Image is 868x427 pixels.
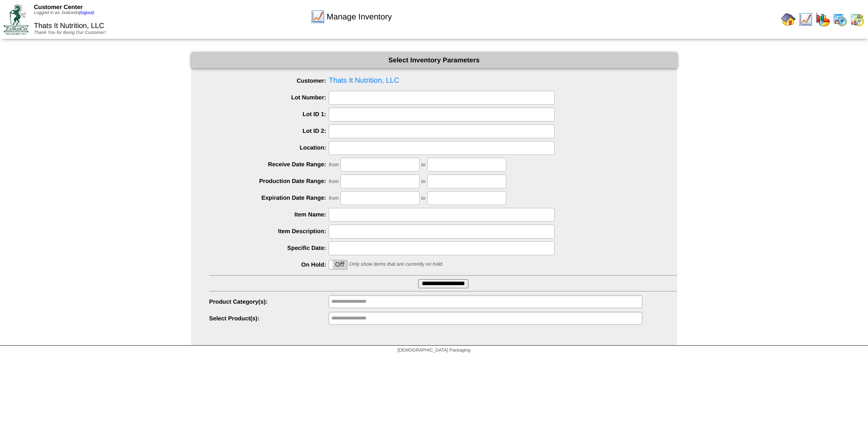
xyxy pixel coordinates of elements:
span: Only show items that are currently on hold. [349,262,443,267]
img: graph.gif [816,12,830,27]
label: Production Date Range: [209,178,329,184]
span: Customer Center [34,4,83,10]
label: Expiration Date Range: [209,194,329,201]
a: (logout) [79,10,94,15]
span: from [329,179,339,184]
label: Customer: [209,77,329,84]
div: OnOff [329,260,348,270]
label: Off [329,260,347,269]
img: calendarinout.gif [850,12,864,27]
span: from [329,196,339,201]
label: Lot Number: [209,94,329,101]
div: Select Inventory Parameters [191,52,677,68]
span: Manage Inventory [327,12,392,22]
span: to [421,179,425,184]
label: On Hold: [209,261,329,268]
label: Specific Date: [209,244,329,251]
label: Lot ID 1: [209,111,329,117]
label: Item Name: [209,211,329,218]
span: [DEMOGRAPHIC_DATA] Packaging [397,348,470,353]
span: to [421,162,425,168]
img: home.gif [781,12,796,27]
label: Item Description: [209,228,329,235]
span: Thats It Nutrition, LLC [34,22,104,30]
label: Receive Date Range: [209,161,329,168]
label: Product Category(s): [209,298,329,305]
span: to [421,196,425,201]
img: calendarprod.gif [833,12,847,27]
span: Logged in as Jsalcedo [34,10,94,15]
label: Location: [209,144,329,151]
img: ZoRoCo_Logo(Green%26Foil)%20jpg.webp [4,4,28,34]
label: Lot ID 2: [209,127,329,134]
img: line_graph.gif [798,12,813,27]
span: Thank You for Being Our Customer! [34,30,106,35]
span: from [329,162,339,168]
span: Thats It Nutrition, LLC [209,74,677,88]
img: line_graph.gif [311,9,325,24]
label: Select Product(s): [209,315,329,322]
